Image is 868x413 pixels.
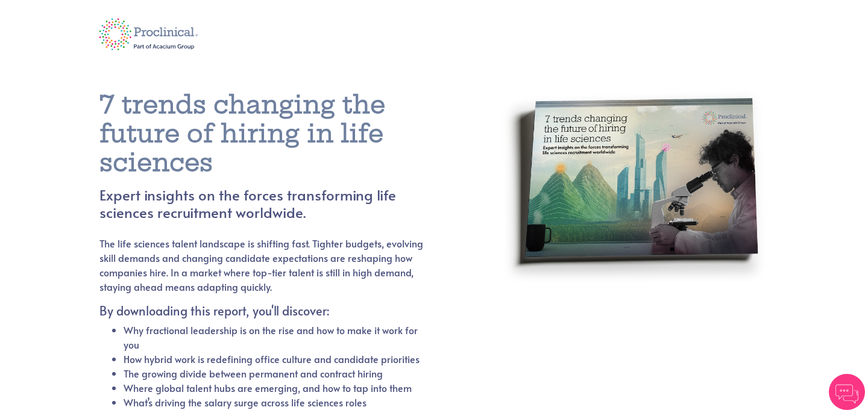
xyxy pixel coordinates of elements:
li: The growing divide between permanent and contract hiring [124,366,424,380]
h5: By downloading this report, you'll discover: [99,303,424,318]
h1: 7 trends changing the future of hiring in life sciences [99,90,453,177]
li: Where global talent hubs are emerging, and how to tap into them [124,380,424,395]
img: Chatbot [829,374,865,410]
h4: Expert insights on the forces transforming life sciences recruitment worldwide. [99,187,453,222]
li: Why fractional leadership is on the rise and how to make it work for you [124,323,424,352]
img: logo [90,10,207,58]
p: The life sciences talent landscape is shifting fast. Tighter budgets, evolving skill demands and ... [99,236,424,294]
li: How hybrid work is redefining office culture and candidate priorities [124,352,424,366]
li: What’s driving the salary surge across life sciences roles [124,395,424,409]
